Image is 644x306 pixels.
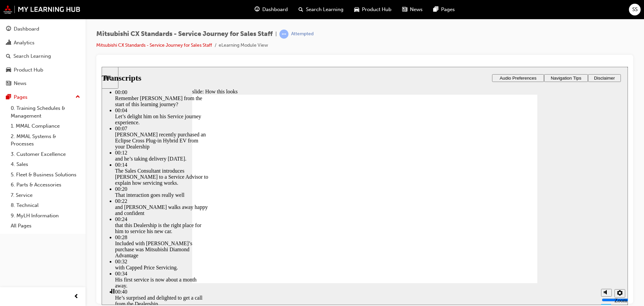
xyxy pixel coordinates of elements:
a: 0. Training Schedules & Management [8,103,83,121]
a: Analytics [3,37,83,49]
span: car-icon [354,5,359,14]
a: Mitsubishi CX Standards - Service Journey for Sales Staff [96,42,212,48]
a: 2. MMAL Systems & Processes [8,131,83,149]
span: news-icon [402,5,407,14]
a: Product Hub [3,64,83,76]
a: 3. Customer Excellence [8,149,83,160]
a: 8. Technical [8,200,83,211]
div: Dashboard [14,25,39,33]
span: guage-icon [255,5,260,14]
a: News [3,77,83,90]
div: Analytics [14,39,35,47]
a: Search Learning [3,50,83,62]
span: search-icon [6,53,11,59]
div: Search Learning [13,52,51,60]
span: News [410,6,423,13]
span: guage-icon [6,26,11,32]
span: up-icon [75,93,80,101]
span: Pages [441,6,455,13]
a: 6. Parts & Accessories [8,180,83,190]
li: eLearning Module View [219,42,268,49]
div: 00:40 [13,222,107,228]
button: SS [629,4,641,15]
button: Pages [3,91,83,103]
div: He’s surprised and delighted to get a call from the Dealership [13,228,107,240]
span: | [275,30,277,38]
a: 5. Fleet & Business Solutions [8,170,83,180]
div: Product Hub [14,66,43,74]
button: DashboardAnalyticsSearch LearningProduct HubNews [3,21,83,91]
a: 9. MyLH Information [8,211,83,221]
a: pages-iconPages [428,3,460,16]
span: news-icon [6,81,11,87]
div: News [14,80,26,87]
a: search-iconSearch Learning [293,3,349,16]
span: prev-icon [74,293,79,301]
a: 1. MMAL Compliance [8,121,83,131]
div: Pages [14,93,28,101]
div: Attempted [291,31,314,37]
span: pages-icon [6,94,11,100]
a: guage-iconDashboard [249,3,293,16]
span: Dashboard [262,6,288,13]
img: mmal [3,5,80,14]
a: All Pages [8,221,83,231]
a: Dashboard [3,23,83,35]
a: 4. Sales [8,159,83,170]
span: chart-icon [6,40,11,46]
span: learningRecordVerb_ATTEMPT-icon [279,30,288,39]
a: 7. Service [8,190,83,201]
span: search-icon [299,5,303,14]
a: news-iconNews [397,3,428,16]
span: car-icon [6,67,11,73]
span: SS [632,6,638,13]
a: car-iconProduct Hub [349,3,397,16]
span: Search Learning [306,6,343,13]
span: Mitsubishi CX Standards - Service Journey for Sales Staff [96,30,273,38]
span: Product Hub [362,6,391,13]
span: pages-icon [433,5,438,14]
